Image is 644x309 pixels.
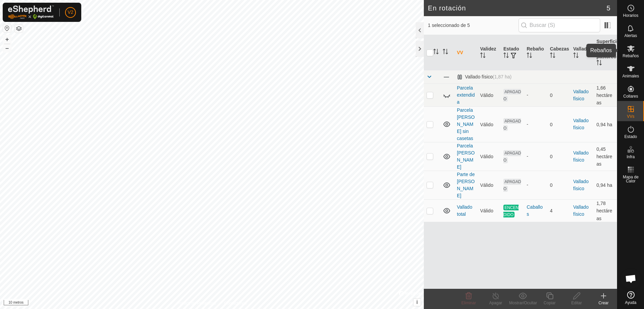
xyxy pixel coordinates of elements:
font: VV [457,50,463,55]
font: Rebaño [527,46,544,52]
font: APAGADO [503,90,521,101]
a: Vallado físico [573,89,589,101]
font: - [527,153,528,159]
font: En rotación [428,4,466,12]
button: + [3,35,11,43]
font: APAGADO [503,118,521,130]
font: 0 [550,182,553,188]
font: Eliminar [461,301,476,305]
font: i [416,299,418,305]
a: Vallado físico [573,118,589,130]
font: Política de Privacidad [177,301,216,306]
font: 0,45 hectáreas [596,146,612,167]
a: Parcela [PERSON_NAME] [457,143,475,170]
p-sorticon: Activar para ordenar [527,54,532,59]
font: Rebaños [622,54,639,58]
font: Válido [480,93,493,98]
font: Válido [480,182,493,188]
input: Buscar (S) [519,18,600,32]
p-sorticon: Activar para ordenar [573,54,579,59]
button: Capas del Mapa [15,25,23,33]
a: Vallado físico [573,179,589,191]
font: Caballos [527,204,543,217]
p-sorticon: Activar para ordenar [480,54,486,59]
font: Válido [480,208,493,213]
font: Animales [622,74,639,78]
p-sorticon: Activar para ordenar [443,50,448,55]
font: Mostrar/Ocultar [509,301,537,305]
button: i [413,299,421,306]
font: + [5,36,9,43]
font: – [5,44,9,52]
a: Parcela extendida [457,85,475,105]
font: Copiar [544,301,555,305]
font: Ayuda [625,300,637,305]
font: 0,94 ha [596,182,612,188]
font: 0,94 ha [596,122,612,127]
font: 0 [550,93,553,98]
font: 4 [550,208,553,213]
font: 5 [607,4,610,12]
font: Alertas [624,33,637,38]
div: Chat abierto [621,269,641,289]
font: Collares [623,94,638,99]
font: 1,66 hectáreas [596,85,612,105]
font: V2 [67,9,73,15]
p-sorticon: Activar para ordenar [433,50,439,55]
font: Vallado [573,46,590,52]
img: Logotipo de Gallagher [8,5,54,19]
font: Superficie de pastoreo [596,39,619,59]
font: APAGADO [503,179,521,191]
font: 1,78 hectáreas [596,201,612,221]
p-sorticon: Activar para ordenar [550,54,555,59]
a: Contáctenos [224,300,247,306]
font: Validez [480,46,496,52]
font: APAGADO [503,151,521,163]
a: Parte de [PERSON_NAME] [457,172,475,198]
font: Cabezas [550,46,569,52]
p-sorticon: Activar para ordenar [596,61,602,66]
font: 0 [550,122,553,127]
font: - [527,182,528,187]
font: ENCENDIDO [503,205,519,217]
font: (1,87 ha) [493,74,511,79]
font: Infra [626,154,635,159]
font: Estado [503,46,519,52]
font: Contáctenos [224,301,247,306]
font: Crear [598,301,609,305]
a: Parcela [PERSON_NAME] sin casetas [457,107,475,141]
font: Mapa de Calor [623,175,639,183]
a: Política de Privacidad [177,300,216,306]
font: Estado [624,134,637,139]
a: Ayuda [617,288,644,307]
a: Vallado total [457,204,472,217]
font: 0 [550,154,553,159]
font: Vallado físico [465,74,493,79]
p-sorticon: Activar para ordenar [503,54,509,59]
button: – [3,44,11,52]
a: Vallado físico [573,150,589,163]
font: - [527,92,528,98]
font: Válido [480,122,493,127]
font: VVs [627,114,634,119]
font: Válido [480,154,493,159]
font: 1 seleccionado de 5 [428,23,470,28]
font: - [527,122,528,127]
font: Editar [571,301,582,305]
font: Apagar [489,301,502,305]
a: Vallado físico [573,204,589,217]
font: Horarios [623,13,638,18]
button: Restablecer Mapa [3,24,11,32]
